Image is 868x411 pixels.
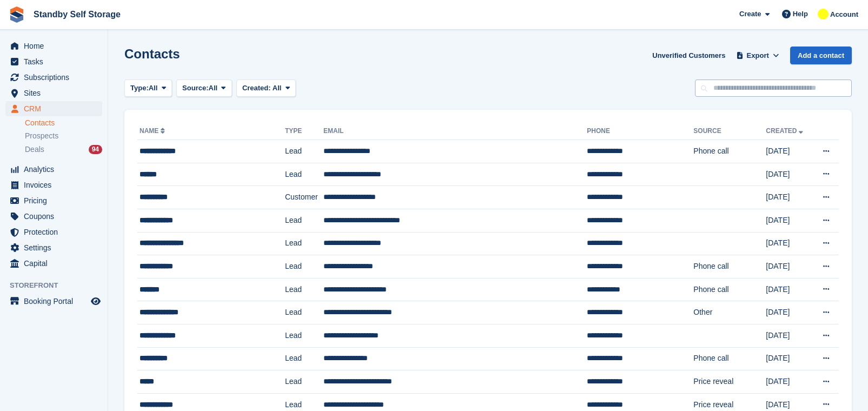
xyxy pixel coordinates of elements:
[24,294,89,309] span: Booking Portal
[766,278,812,301] td: [DATE]
[818,9,829,19] img: Glenn Fisher
[24,209,89,224] span: Coupons
[140,127,167,135] a: Name
[24,38,89,54] span: Home
[5,209,102,224] a: menu
[182,83,208,94] span: Source:
[5,177,102,193] a: menu
[236,79,296,97] button: Created: All
[830,9,858,20] span: Account
[5,294,102,309] a: menu
[25,130,102,142] a: Prospects
[24,85,89,101] span: Sites
[285,123,323,140] th: Type
[766,140,812,163] td: [DATE]
[766,255,812,279] td: [DATE]
[734,47,781,64] button: Export
[285,232,323,255] td: Lead
[285,209,323,232] td: Lead
[285,255,323,279] td: Lead
[24,162,89,177] span: Analytics
[10,280,108,291] span: Storefront
[25,118,102,128] a: Contacts
[790,47,852,64] a: Add a contact
[285,324,323,347] td: Lead
[25,131,58,141] span: Prospects
[29,5,125,23] a: Standby Self Storage
[285,186,323,209] td: Customer
[9,6,25,23] img: stora-icon-8386f47178a22dfd0bd8f6a31ec36ba5ce8667c1dd55bd0f319d3a0aa187defe.svg
[5,162,102,177] a: menu
[766,370,812,394] td: [DATE]
[89,295,102,308] a: Preview store
[24,193,89,208] span: Pricing
[24,224,89,240] span: Protection
[25,144,102,155] a: Deals 94
[5,240,102,255] a: menu
[766,232,812,255] td: [DATE]
[273,84,282,92] span: All
[285,140,323,163] td: Lead
[766,324,812,347] td: [DATE]
[285,370,323,394] td: Lead
[176,79,232,97] button: Source: All
[693,123,766,140] th: Source
[693,255,766,279] td: Phone call
[766,301,812,324] td: [DATE]
[648,47,730,64] a: Unverified Customers
[24,101,89,116] span: CRM
[24,240,89,255] span: Settings
[5,54,102,69] a: menu
[24,177,89,193] span: Invoices
[693,301,766,324] td: Other
[693,278,766,301] td: Phone call
[124,79,172,97] button: Type: All
[285,347,323,370] td: Lead
[766,347,812,370] td: [DATE]
[209,83,218,94] span: All
[766,163,812,186] td: [DATE]
[766,186,812,209] td: [DATE]
[149,83,158,94] span: All
[5,224,102,240] a: menu
[747,50,769,61] span: Export
[24,54,89,69] span: Tasks
[5,256,102,271] a: menu
[766,127,805,135] a: Created
[5,101,102,116] a: menu
[124,47,180,61] h1: Contacts
[693,347,766,370] td: Phone call
[5,70,102,85] a: menu
[24,256,89,271] span: Capital
[5,85,102,101] a: menu
[5,193,102,208] a: menu
[130,83,149,94] span: Type:
[587,123,693,140] th: Phone
[5,38,102,54] a: menu
[739,9,761,19] span: Create
[89,145,102,154] div: 94
[323,123,587,140] th: Email
[693,370,766,394] td: Price reveal
[766,209,812,232] td: [DATE]
[285,301,323,324] td: Lead
[793,9,808,19] span: Help
[285,163,323,186] td: Lead
[24,70,89,85] span: Subscriptions
[242,84,271,92] span: Created:
[285,278,323,301] td: Lead
[693,140,766,163] td: Phone call
[25,144,44,155] span: Deals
